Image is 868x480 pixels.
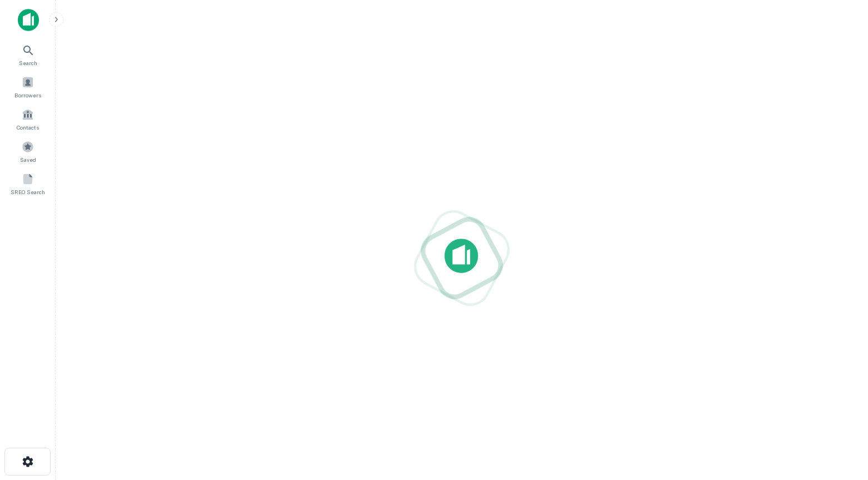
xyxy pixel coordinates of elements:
span: Search [19,58,37,67]
a: Contacts [3,104,52,134]
span: Borrowers [14,91,41,100]
a: Saved [3,136,52,166]
a: SREO Search [3,169,52,199]
span: Saved [20,155,36,164]
span: SREO Search [11,187,45,196]
a: Search [3,39,52,70]
iframe: Chat Widget [812,391,868,444]
img: capitalize-icon.png [18,9,39,31]
span: Contacts [17,123,39,132]
a: Borrowers [3,72,52,102]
